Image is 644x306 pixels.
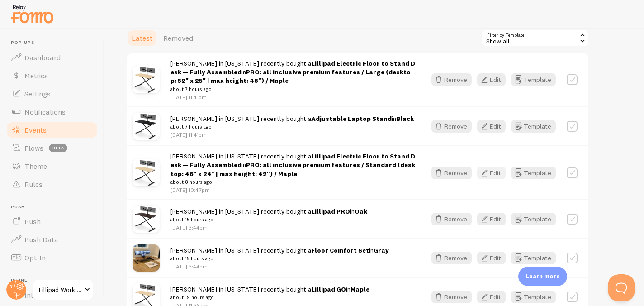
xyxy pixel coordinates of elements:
[49,144,67,152] span: beta
[5,249,99,267] a: Opt-In
[481,29,589,47] div: Show all
[170,152,415,169] a: Lillipad Electric Floor to Stand Desk — Fully Assembled
[5,157,99,175] a: Theme
[170,68,411,85] strong: PRO: all inclusive premium features / Large (desktop: 52" x 25" | max height: 48") / Maple
[477,252,511,264] a: Edit
[311,115,392,123] a: Adjustable Laptop Stand
[133,244,160,272] img: Lillipad_floor_cushion_yoga_pillow_small.jpg
[511,252,556,264] button: Template
[24,180,43,189] span: Rules
[170,224,367,231] p: [DATE] 3:44pm
[170,246,389,263] span: [PERSON_NAME] in [US_STATE] recently bought a in
[170,207,367,224] span: [PERSON_NAME] in [US_STATE] recently bought a in
[477,73,511,86] a: Edit
[170,293,369,301] small: about 19 hours ago
[355,207,367,215] strong: Oak
[133,206,160,233] img: Lillipad42Oak1.jpg
[511,291,556,303] button: Template
[24,71,48,80] span: Metrics
[477,167,506,179] button: Edit
[132,33,152,43] span: Latest
[170,161,415,177] strong: PRO: all inclusive premium features / Standard (desktop: 46" x 24" | max height: 42") / Maple
[11,277,99,283] span: Inline
[170,186,415,194] p: [DATE] 10:47pm
[39,284,82,295] span: Lillipad Work Solutions
[170,178,415,186] small: about 8 hours ago
[526,272,560,281] p: Learn more
[311,285,346,293] a: Lillipad GO
[24,253,46,262] span: Opt-In
[170,263,389,270] p: [DATE] 3:44pm
[5,212,99,230] a: Push
[24,235,58,244] span: Push Data
[33,279,94,301] a: Lillipad Work Solutions
[170,85,415,93] small: about 7 hours ago
[11,204,99,210] span: Push
[24,53,61,62] span: Dashboard
[170,59,415,76] a: Lillipad Electric Floor to Stand Desk — Fully Assembled
[477,120,511,133] a: Edit
[477,213,511,225] a: Edit
[24,125,47,134] span: Events
[5,103,99,121] a: Notifications
[11,40,99,46] span: Pop-ups
[311,246,369,254] a: Floor Comfort Set
[170,285,369,302] span: [PERSON_NAME] in [US_STATE] recently bought a in
[511,167,556,179] button: Template
[431,73,472,86] button: Remove
[477,252,506,264] button: Edit
[170,123,414,131] small: about 7 hours ago
[24,89,51,98] span: Settings
[170,215,367,224] small: about 15 hours ago
[5,48,99,67] a: Dashboard
[477,213,506,225] button: Edit
[511,120,556,133] button: Template
[511,73,556,86] button: Template
[477,291,511,303] a: Edit
[477,120,506,133] button: Edit
[431,213,472,225] button: Remove
[170,254,389,263] small: about 15 hours ago
[477,167,511,179] a: Edit
[170,152,415,186] span: [PERSON_NAME] in [US_STATE] recently bought a in
[170,115,414,131] span: [PERSON_NAME] in [US_STATE] recently bought a in
[24,162,47,171] span: Theme
[5,85,99,103] a: Settings
[511,213,556,225] button: Template
[477,73,506,86] button: Edit
[431,291,472,303] button: Remove
[5,121,99,139] a: Events
[126,29,158,47] a: Latest
[5,175,99,193] a: Rules
[311,207,350,215] a: Lillipad PRO
[133,159,160,186] img: Lillipad42Maple1.jpg
[431,252,472,264] button: Remove
[5,139,99,157] a: Flows beta
[5,67,99,85] a: Metrics
[158,29,199,47] a: Removed
[477,291,506,303] button: Edit
[518,267,567,286] div: Learn more
[24,107,66,116] span: Notifications
[431,120,472,133] button: Remove
[9,2,55,25] img: fomo-relay-logo-orange.svg
[24,143,43,153] span: Flows
[170,93,415,101] p: [DATE] 11:41pm
[24,217,41,226] span: Push
[133,66,160,93] img: Lillipad42Maple1.jpg
[5,230,99,249] a: Push Data
[170,131,414,139] p: [DATE] 11:41pm
[170,59,415,93] span: [PERSON_NAME] in [US_STATE] recently bought a in
[133,113,160,140] img: Lillipad42Black1.jpg
[431,167,472,179] button: Remove
[350,285,369,293] strong: Maple
[163,33,193,43] span: Removed
[608,274,635,301] iframe: Help Scout Beacon - Open
[396,115,414,123] strong: Black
